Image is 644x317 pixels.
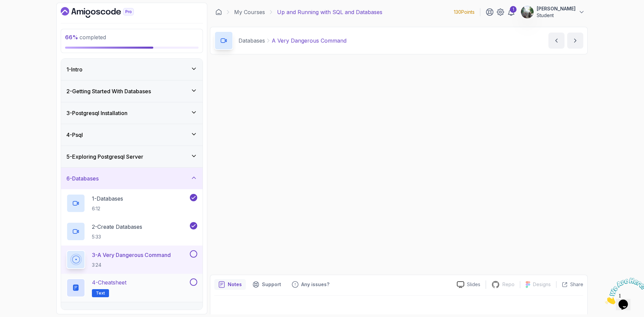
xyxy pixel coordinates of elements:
[3,3,44,29] img: Chat attention grabber
[537,12,576,19] p: Student
[61,168,203,189] button: 6-Databases
[92,195,123,203] p: 1 - Databases
[214,279,246,290] button: notes button
[228,281,242,288] p: Notes
[92,262,171,268] p: 3:24
[65,34,106,41] span: completed
[301,281,329,288] p: Any issues?
[92,205,123,212] p: 6:12
[66,109,127,117] h3: 3 - Postgresql Installation
[92,223,142,231] p: 2 - Create Databases
[602,275,644,307] iframe: chat widget
[66,87,151,95] h3: 2 - Getting Started With Databases
[92,251,171,259] p: 3 - A Very Dangerous Command
[548,33,565,49] button: previous content
[61,146,203,167] button: 5-Exploring Postgresql Server
[66,250,197,269] button: 3-A Very Dangerous Command3:24
[66,65,83,73] h3: 1 - Intro
[61,81,203,102] button: 2-Getting Started With Databases
[66,194,197,213] button: 1-Databases6:12
[66,222,197,241] button: 2-Create Databases5:33
[502,281,515,288] p: Repo
[249,279,285,290] button: Support button
[556,281,583,288] button: Share
[533,281,551,288] p: Designs
[277,8,382,16] p: Up and Running with SQL and Databases
[521,5,585,19] button: user profile image[PERSON_NAME]Student
[66,131,83,139] h3: 4 - Psql
[215,9,222,15] a: Dashboard
[507,8,515,16] a: 1
[66,278,197,297] button: 4-CheatsheetText
[262,281,281,288] p: Support
[567,33,583,49] button: next content
[96,290,105,296] span: Text
[66,174,99,182] h3: 6 - Databases
[467,281,480,288] p: Slides
[66,309,124,317] h3: 7 - Working With Tables
[3,3,5,8] span: 1
[537,5,576,12] p: [PERSON_NAME]
[92,233,142,240] p: 5:33
[272,37,346,45] p: A Very Dangerous Command
[570,281,583,288] p: Share
[66,153,143,161] h3: 5 - Exploring Postgresql Server
[451,281,486,288] a: Slides
[234,8,265,16] a: My Courses
[65,34,78,41] span: 66 %
[61,7,149,18] a: Dashboard
[61,124,203,146] button: 4-Psql
[521,6,534,18] img: user profile image
[238,37,265,45] p: Databases
[510,6,517,13] div: 1
[92,278,126,286] p: 4 - Cheatsheet
[288,279,333,290] button: Feedback button
[454,9,475,15] p: 130 Points
[61,59,203,80] button: 1-Intro
[61,102,203,124] button: 3-Postgresql Installation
